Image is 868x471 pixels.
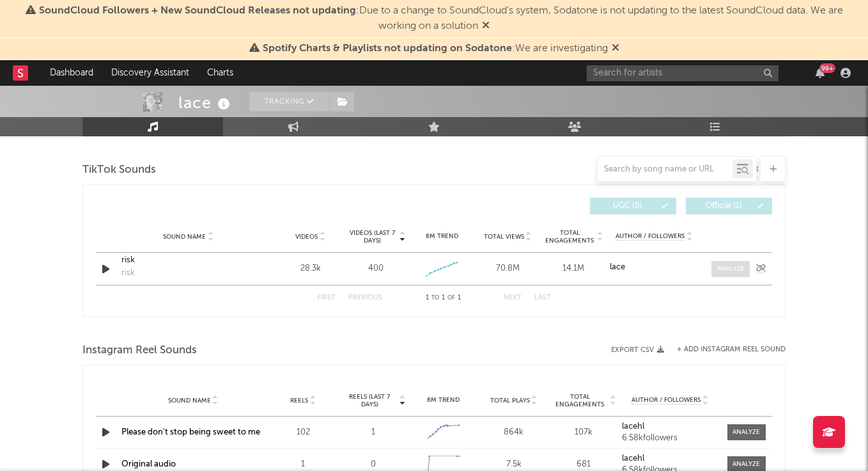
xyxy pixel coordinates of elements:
[431,295,439,301] span: to
[41,60,102,86] a: Dashboard
[544,229,596,244] span: Total Engagements
[102,60,198,86] a: Discovery Assistant
[622,454,644,463] strong: lacehl
[622,422,644,431] strong: lacehl
[121,428,260,436] a: Please don't stop being sweet to me
[290,397,308,404] span: Reels
[198,60,242,86] a: Charts
[677,346,786,353] button: + Add Instagram Reel Sound
[616,232,685,241] span: Author / Followers
[534,294,551,301] button: Last
[482,458,546,471] div: 7.5k
[482,426,546,439] div: 864k
[412,395,476,405] div: 6M Trend
[163,233,206,241] span: Sound Name
[271,426,335,439] div: 102
[694,202,753,210] span: Official ( 1 )
[504,294,522,301] button: Next
[412,232,472,241] div: 6M Trend
[368,262,384,275] div: 400
[263,44,512,54] span: Spotify Charts & Playlists not updating on Sodatone
[482,21,490,31] span: Dismiss
[121,267,135,280] div: risk
[622,422,718,431] a: lacehl
[447,295,455,301] span: of
[598,164,732,175] input: Search by song name or URL
[587,65,779,81] input: Search for artists
[168,397,211,404] span: Sound Name
[590,198,676,214] button: UGC(0)
[249,92,329,111] button: Tracking
[263,44,608,54] span: : We are investigating
[484,233,524,241] span: Total Views
[39,6,356,16] span: SoundCloud Followers + New SoundCloud Releases not updating
[622,434,718,443] div: 6.58k followers
[271,458,335,471] div: 1
[664,346,786,353] div: + Add Instagram Reel Sound
[552,426,616,439] div: 107k
[348,294,382,301] button: Previous
[612,44,619,54] span: Dismiss
[816,68,825,78] button: 99+
[341,426,405,439] div: 1
[632,396,701,404] span: Author / Followers
[341,393,398,408] span: Reels (last 7 days)
[610,263,699,272] a: lace
[552,393,608,408] span: Total Engagements
[346,229,398,244] span: Videos (last 7 days)
[121,460,176,468] a: Original audio
[341,458,405,471] div: 0
[317,294,336,301] button: First
[295,233,318,241] span: Videos
[544,262,603,275] div: 14.1M
[121,254,255,267] a: risk
[686,198,772,214] button: Official(1)
[819,63,835,73] div: 99 +
[281,262,340,275] div: 28.3k
[408,291,478,306] div: 1 1 1
[490,397,530,404] span: Total Plays
[552,458,616,471] div: 681
[611,346,664,354] button: Export CSV
[178,92,233,113] div: lace
[610,263,625,271] strong: lace
[39,6,843,31] span: : Due to a change to SoundCloud's system, Sodatone is not updating to the latest SoundCloud data....
[82,343,197,358] span: Instagram Reel Sounds
[598,202,657,210] span: UGC ( 0 )
[622,454,718,463] a: lacehl
[478,262,538,275] div: 70.8M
